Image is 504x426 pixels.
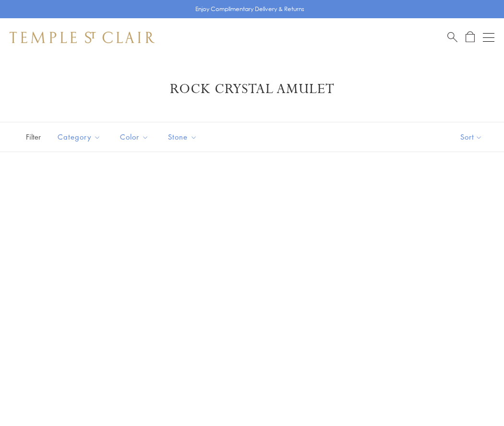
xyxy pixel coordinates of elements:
[163,131,204,143] span: Stone
[24,81,480,98] h1: Rock Crystal Amulet
[113,126,156,148] button: Color
[439,122,504,152] button: Show sort by
[466,31,475,43] a: Open Shopping Bag
[161,126,204,148] button: Stone
[447,31,457,43] a: Search
[115,131,156,143] span: Color
[483,32,494,43] button: Open navigation
[10,32,155,43] img: Temple St. Clair
[195,4,304,14] p: Enjoy Complimentary Delivery & Returns
[53,131,108,143] span: Category
[50,126,108,148] button: Category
